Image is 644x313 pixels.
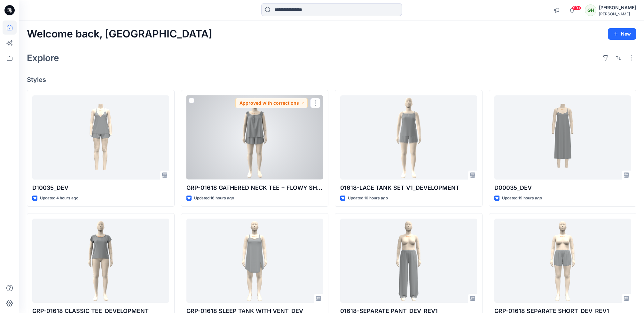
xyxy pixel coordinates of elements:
a: D10035_DEV [32,95,169,180]
h2: Explore [27,53,59,63]
p: D00035_DEV [494,183,631,192]
a: GRP-01618 SLEEP TANK WITH VENT_DEV [186,219,323,303]
span: 99+ [572,5,581,11]
a: 01618-SEPARATE PANT_DEV_REV1 [340,219,477,303]
a: GRP-01618 GATHERED NECK TEE + FLOWY SHORT_DEVELOPMENT [186,95,323,180]
h4: Styles [27,76,636,84]
div: GH [585,4,596,16]
a: 01618-LACE TANK SET V1_DEVELOPMENT [340,95,477,180]
p: GRP-01618 GATHERED NECK TEE + FLOWY SHORT_DEVELOPMENT [186,183,323,192]
a: D00035_DEV [494,95,631,180]
p: Updated 16 hours ago [348,195,388,202]
button: New [608,28,636,40]
a: GRP-01618 CLASSIC TEE_DEVELOPMENT [32,219,169,303]
p: 01618-LACE TANK SET V1_DEVELOPMENT [340,183,477,192]
p: D10035_DEV [32,183,169,192]
p: Updated 19 hours ago [502,195,542,202]
p: Updated 16 hours ago [194,195,234,202]
div: [PERSON_NAME] [599,4,636,12]
div: [PERSON_NAME] [599,12,636,16]
h2: Welcome back, [GEOGRAPHIC_DATA] [27,28,212,40]
a: GRP-01618 SEPARATE SHORT_DEV_REV1 [494,219,631,303]
p: Updated 4 hours ago [40,195,78,202]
